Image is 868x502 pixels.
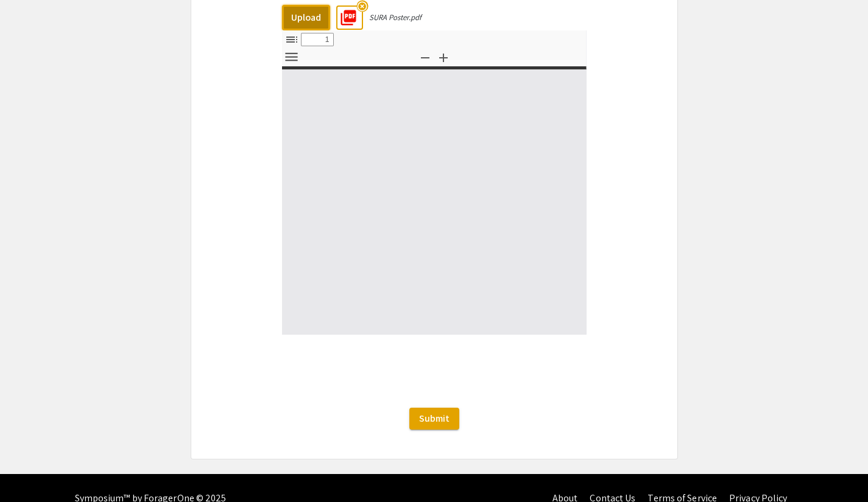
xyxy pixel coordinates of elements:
[369,12,422,23] div: SURA Poster.pdf
[336,5,354,23] mat-icon: picture_as_pdf
[282,5,330,30] button: Upload
[301,33,334,46] input: Page
[281,49,302,66] button: Tools
[419,412,450,425] span: Submit
[409,408,459,430] button: Submit
[281,30,302,48] button: Toggle Sidebar
[9,447,52,493] iframe: Chat
[433,49,454,66] button: Zoom In
[415,49,436,66] button: Zoom Out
